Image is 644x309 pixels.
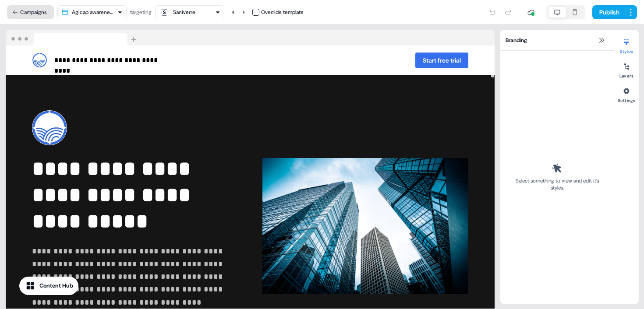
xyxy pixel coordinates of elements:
[19,277,78,295] button: Content Hub
[254,53,468,68] div: Start free trial
[261,8,304,17] div: Override template
[155,5,224,19] button: Saniverre
[614,84,639,103] button: Settings
[415,53,468,68] button: Start free trial
[592,5,625,19] button: Publish
[39,281,73,290] div: Content Hub
[6,30,140,46] img: Browser topbar
[614,60,639,79] button: Layers
[614,35,639,54] button: Styles
[130,8,152,17] div: targeting
[173,8,195,17] div: Saniverre
[513,177,602,191] div: Select something to view and edit it’s styles.
[72,8,114,17] div: Agicap awareness
[500,30,614,51] div: Branding
[7,5,54,19] button: Campaigns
